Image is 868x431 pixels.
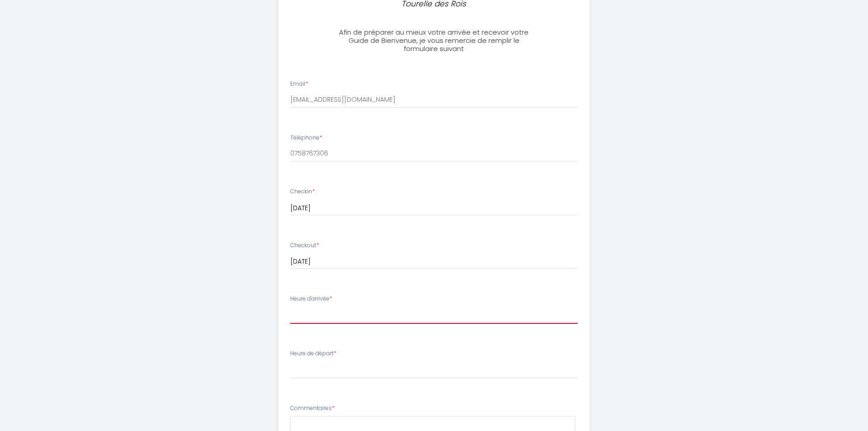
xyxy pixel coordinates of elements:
label: Commentaires [290,404,334,413]
label: Email [290,80,308,88]
label: Checkin [290,187,315,196]
label: Heure d'arrivée [290,295,332,303]
label: Checkout [290,241,319,250]
label: Heure de départ [290,349,336,358]
h3: Afin de préparer au mieux votre arrivée et recevoir votre Guide de Bienvenue, je vous remercie de... [333,28,535,53]
label: Téléphone [290,134,322,142]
